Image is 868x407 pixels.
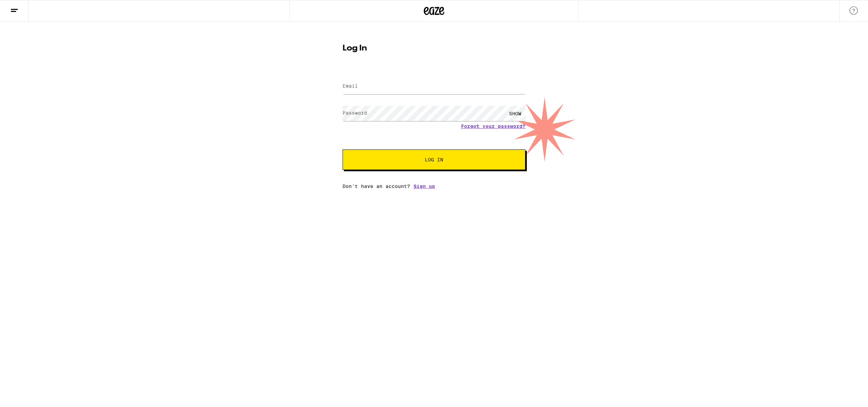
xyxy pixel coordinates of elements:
[343,149,525,170] button: Log In
[343,110,367,116] label: Password
[343,83,358,89] label: Email
[425,157,443,162] span: Log In
[343,44,525,53] h1: Log In
[505,106,525,121] div: SHOW
[461,123,525,129] a: Forgot your password?
[343,79,525,94] input: Email
[343,184,525,189] div: Don't have an account?
[414,184,435,189] a: Sign up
